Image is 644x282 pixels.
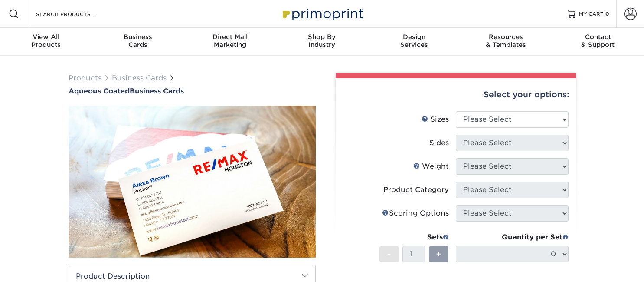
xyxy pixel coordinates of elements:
[184,28,276,56] a: Direct MailMarketing
[184,33,276,41] span: Direct Mail
[368,28,460,56] a: DesignServices
[460,28,552,56] a: Resources& Templates
[92,28,184,56] a: BusinessCards
[35,9,120,19] input: SEARCH PRODUCTS.....
[436,248,441,261] span: +
[605,11,609,17] span: 0
[383,185,449,195] div: Product Category
[92,33,184,41] span: Business
[413,161,449,172] div: Weight
[69,87,316,95] h1: Business Cards
[69,87,316,95] a: Aqueous CoatedBusiness Cards
[552,33,644,49] div: & Support
[422,114,449,125] div: Sizes
[379,232,449,242] div: Sets
[552,33,644,41] span: Contact
[460,33,552,49] div: & Templates
[387,248,391,261] span: -
[276,33,368,49] div: Industry
[276,33,368,41] span: Shop By
[279,4,366,23] img: Primoprint
[112,74,167,82] a: Business Cards
[382,208,449,219] div: Scoring Options
[184,33,276,49] div: Marketing
[276,28,368,56] a: Shop ByIndustry
[460,33,552,41] span: Resources
[579,10,604,18] span: MY CART
[552,28,644,56] a: Contact& Support
[343,78,569,111] div: Select your options:
[69,74,101,82] a: Products
[456,232,569,242] div: Quantity per Set
[429,138,449,148] div: Sides
[92,33,184,49] div: Cards
[368,33,460,41] span: Design
[69,87,130,95] span: Aqueous Coated
[368,33,460,49] div: Services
